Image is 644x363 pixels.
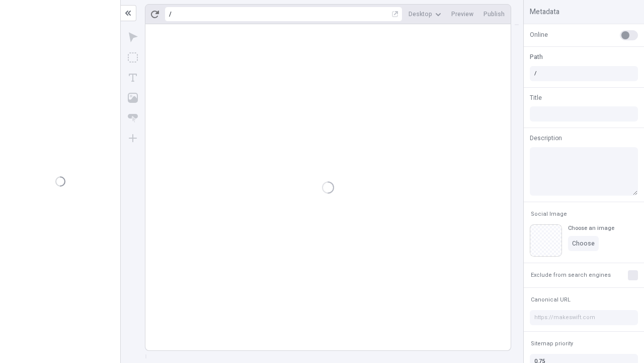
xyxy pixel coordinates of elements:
button: Social Image [529,208,569,220]
span: Canonical URL [531,296,571,304]
button: Exclude from search engines [529,269,613,281]
span: Publish [484,10,505,18]
span: Description [530,134,562,143]
button: Sitemap priority [529,338,575,350]
button: Publish [479,7,509,22]
div: / [169,10,172,18]
span: Exclude from search engines [531,271,611,279]
span: Online [530,30,548,39]
span: Title [530,93,542,102]
button: Choose [568,236,599,251]
button: Desktop [405,7,445,22]
span: Social Image [531,210,567,218]
button: Canonical URL [529,294,573,306]
span: Path [530,52,543,62]
div: Choose an image [568,224,614,232]
span: Preview [451,10,473,18]
span: Sitemap priority [531,340,573,347]
span: Choose [572,239,595,248]
span: Desktop [409,10,432,18]
button: Preview [447,7,477,22]
button: Text [124,69,142,87]
button: Box [124,48,142,67]
button: Image [124,89,142,107]
button: Button [124,109,142,127]
input: https://makeswift.com [530,310,638,325]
